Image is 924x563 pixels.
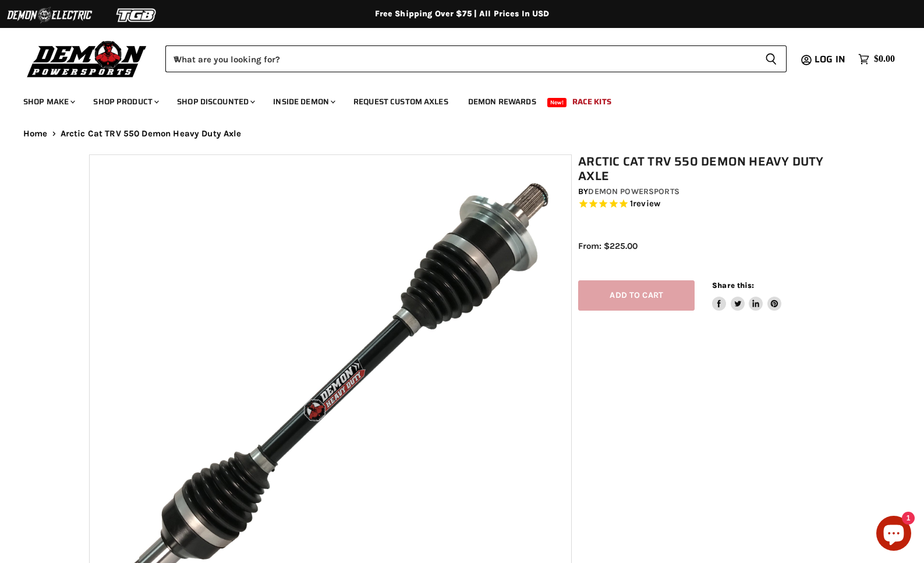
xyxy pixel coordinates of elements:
[23,129,48,139] a: Home
[165,45,787,72] form: Product
[61,129,242,139] span: Arctic Cat TRV 550 Demon Heavy Duty Axle
[874,54,895,65] span: $0.00
[547,98,567,107] span: New!
[712,281,754,290] span: Share this:
[459,90,545,114] a: Demon Rewards
[588,187,679,196] a: Demon Powersports
[873,516,915,554] inbox-online-store-chat: Shopify online store chat
[633,199,660,209] span: review
[809,54,852,65] a: Log in
[578,154,841,184] h1: Arctic Cat TRV 550 Demon Heavy Duty Axle
[578,198,841,210] span: Rated 5.0 out of 5 stars 1 reviews
[84,90,166,114] a: Shop Product
[815,52,845,66] span: Log in
[93,4,180,26] img: TGB Logo 2
[15,85,892,114] ul: Main menu
[578,241,638,251] span: From: $225.00
[23,38,151,79] img: Demon Powersports
[168,90,262,114] a: Shop Discounted
[6,4,93,26] img: Demon Electric Logo 2
[165,45,756,72] input: When autocomplete results are available use up and down arrows to review and enter to select
[564,90,620,114] a: Race Kits
[630,199,660,209] span: 1 reviews
[852,51,901,68] a: $0.00
[345,90,457,114] a: Request Custom Axles
[264,90,342,114] a: Inside Demon
[712,280,781,311] aside: Share this:
[15,90,82,114] a: Shop Make
[756,45,787,72] button: Search
[578,185,841,198] div: by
